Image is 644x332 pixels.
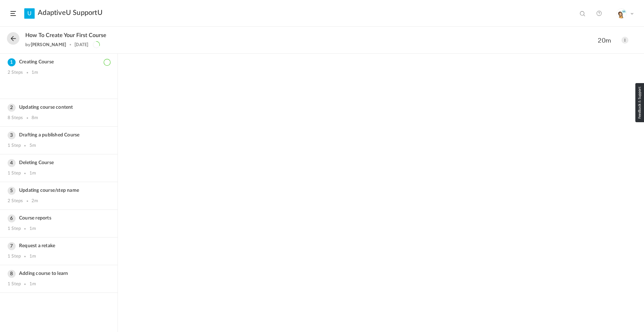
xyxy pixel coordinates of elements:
div: by [25,42,66,47]
div: 1m [29,281,36,287]
a: [PERSON_NAME] [31,42,67,47]
a: AdaptiveU SupportU [38,9,103,17]
div: 5m [29,143,36,149]
div: 1 Step [8,281,21,287]
div: 1 Step [8,254,21,259]
div: 1 Step [8,226,21,232]
div: 2 Steps [8,198,23,204]
img: 8398b964dc282ab75f7d87f4614cf3d7cbc47147416aa0aa598dd4742d5114fd-0.png [617,9,626,18]
h3: Course reports [8,215,110,221]
span: How to create your first course [25,32,106,39]
a: U [24,8,35,19]
div: 8 Steps [8,115,23,121]
h3: Updating course/step name [8,188,110,194]
h3: Deleting Course [8,160,110,166]
div: 1m [32,70,38,75]
div: 1 Step [8,171,21,176]
div: 1m [29,254,36,259]
h3: Creating Course [8,59,110,65]
div: 1 Step [8,143,21,149]
div: 2 Steps [8,70,23,75]
span: 20m [598,36,615,44]
div: 8m [32,115,38,121]
img: loop_feedback_btn.png [635,83,644,122]
h3: Drafting a published Course [8,132,110,138]
div: 1m [29,226,36,232]
div: 2m [32,198,38,204]
h3: Adding course to learn [8,271,110,277]
h3: Request a retake [8,243,110,249]
h3: Updating course content [8,105,110,110]
div: 1m [29,171,36,176]
div: [DATE] [75,42,88,47]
